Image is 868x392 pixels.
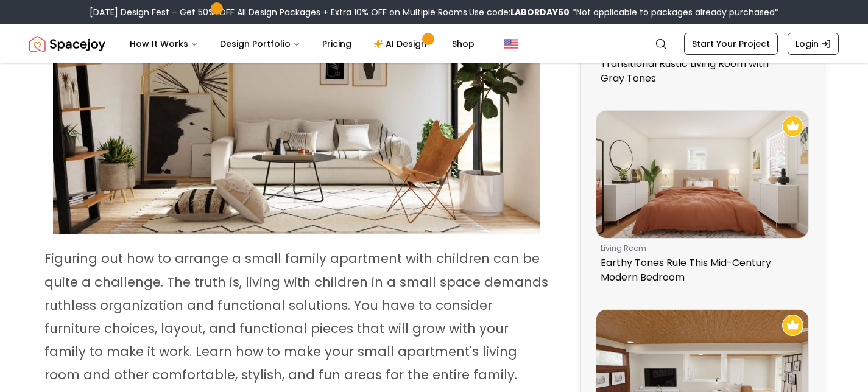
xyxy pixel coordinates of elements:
[90,6,779,18] div: [DATE] Design Fest – Get 50% OFF All Design Packages + Extra 10% OFF on Multiple Rooms.
[788,33,839,55] a: Login
[782,315,803,336] img: Recommended Spacejoy Design - Cozy Living Room with Mid-Century Modern Charm
[29,32,105,56] img: Spacejoy Logo
[596,111,808,238] img: Earthy Tones Rule This Mid-Century Modern Bedroom
[684,33,778,55] a: Start Your Project
[29,24,839,63] nav: Global
[504,37,518,51] img: United States
[601,256,799,285] p: Earthy Tones Rule This Mid-Century Modern Bedroom
[469,6,570,18] span: Use code:
[442,32,484,56] a: Shop
[120,32,484,56] nav: Main
[312,32,361,56] a: Pricing
[782,116,803,137] img: Recommended Spacejoy Design - Earthy Tones Rule This Mid-Century Modern Bedroom
[601,57,799,86] p: Transitional Rustic Living Room with Gray Tones
[601,243,799,253] p: living room
[364,32,440,56] a: AI Design
[44,250,548,383] span: Figuring out how to arrange a small family apartment with children can be quite a challenge. The ...
[570,6,779,18] span: *Not applicable to packages already purchased*
[510,6,570,18] b: LABORDAY50
[29,32,105,56] a: Spacejoy
[596,110,809,290] a: Earthy Tones Rule This Mid-Century Modern BedroomRecommended Spacejoy Design - Earthy Tones Rule ...
[210,32,310,56] button: Design Portfolio
[120,32,208,56] button: How It Works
